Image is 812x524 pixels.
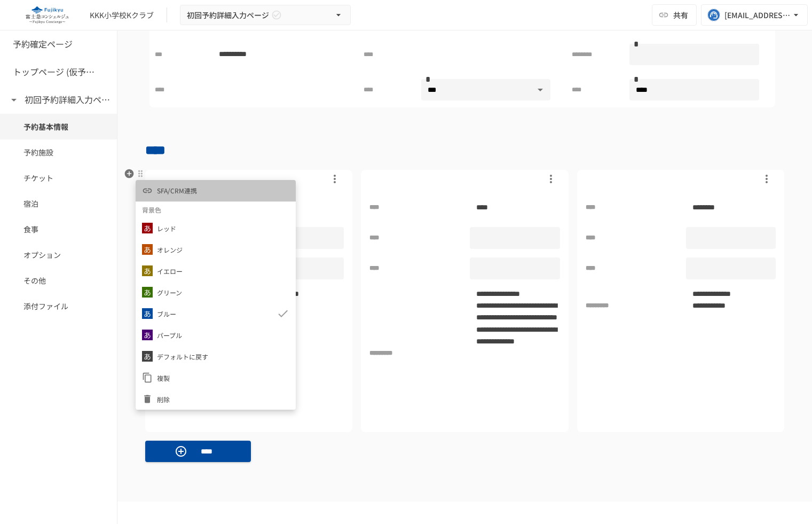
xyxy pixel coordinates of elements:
[157,373,289,383] span: 複製
[142,205,161,215] p: 背景色
[157,266,183,276] p: イエロー
[157,351,208,362] p: デフォルトに戻す
[157,330,182,340] p: パープル
[157,245,183,255] p: オレンジ
[157,223,176,233] p: レッド
[157,394,289,404] span: 削除
[157,287,182,298] p: グリーン
[157,309,176,319] p: ブルー
[157,185,197,195] span: SFA/CRM連携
